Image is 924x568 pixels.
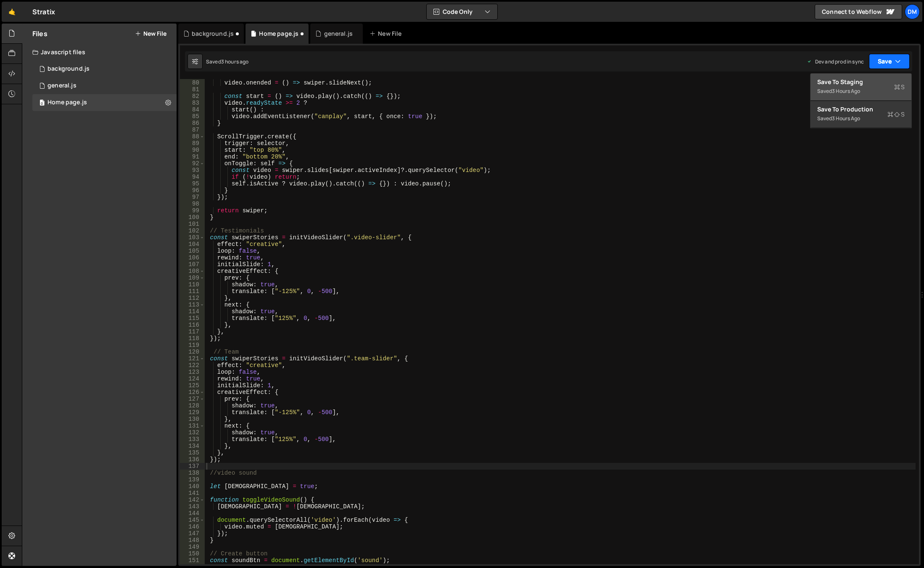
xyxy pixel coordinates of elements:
div: general.js [48,82,77,90]
div: 107 [180,261,205,268]
div: 138 [180,470,205,476]
div: Stratix [32,7,55,17]
div: 99 [180,207,205,214]
div: 146 [180,523,205,530]
div: 109 [180,275,205,281]
div: 95 [180,180,205,187]
div: Home page.js [259,29,298,38]
div: 115 [180,315,205,322]
div: Home page.js [48,99,87,106]
div: 137 [180,463,205,470]
div: 91 [180,153,205,160]
div: 128 [180,402,205,409]
div: 90 [180,147,205,153]
div: background.js [48,65,90,73]
div: 116 [180,322,205,328]
div: 85 [180,113,205,120]
div: 108 [180,268,205,275]
span: 0 [40,100,45,107]
div: 148 [180,537,205,544]
span: S [894,83,905,91]
div: Saved [817,86,905,96]
div: 121 [180,355,205,362]
div: 89 [180,140,205,147]
div: background.js [192,29,234,38]
div: 92 [180,160,205,167]
div: 132 [180,429,205,436]
div: 125 [180,382,205,389]
div: 93 [180,167,205,174]
div: 131 [180,423,205,429]
div: Javascript files [22,44,177,61]
div: 151 [180,557,205,564]
div: 122 [180,362,205,369]
div: 135 [180,449,205,456]
div: Saved [206,58,249,65]
button: Code Only [427,4,497,19]
div: 124 [180,375,205,382]
button: Save [869,54,910,69]
div: 102 [180,227,205,234]
div: 87 [180,127,205,133]
div: 104 [180,241,205,248]
div: 3 hours ago [832,115,860,122]
div: 16575/45802.js [32,77,177,94]
div: 16575/45066.js [32,61,177,77]
div: 3 hours ago [221,58,249,65]
div: 141 [180,490,205,497]
a: Connect to Webflow [815,4,902,19]
div: 105 [180,248,205,254]
div: 150 [180,550,205,557]
div: 16575/45977.js [32,94,177,111]
div: Save to Production [817,105,905,114]
div: 134 [180,443,205,449]
div: Dev and prod in sync [807,58,864,65]
div: 86 [180,120,205,127]
div: 119 [180,342,205,349]
div: 83 [180,100,205,106]
div: 118 [180,335,205,342]
div: 82 [180,93,205,100]
div: 149 [180,544,205,550]
div: Code Only [810,73,912,129]
div: 147 [180,530,205,537]
div: Save to Staging [817,78,905,86]
div: 111 [180,288,205,295]
div: 100 [180,214,205,221]
div: 112 [180,295,205,301]
div: 88 [180,133,205,140]
div: 123 [180,369,205,375]
div: 3 hours ago [832,87,860,95]
div: 127 [180,396,205,402]
div: 97 [180,194,205,201]
div: 106 [180,254,205,261]
div: 94 [180,174,205,180]
div: 130 [180,416,205,423]
button: New File [135,30,166,37]
div: 84 [180,106,205,113]
div: 143 [180,503,205,510]
div: 142 [180,497,205,503]
span: S [887,110,905,119]
div: 133 [180,436,205,443]
div: 103 [180,234,205,241]
button: Save to ProductionS Saved3 hours ago [810,101,911,128]
div: 120 [180,349,205,355]
div: 129 [180,409,205,416]
a: 🤙 [2,2,22,22]
div: 145 [180,517,205,523]
div: general.js [324,29,353,38]
div: 117 [180,328,205,335]
button: Save to StagingS Saved3 hours ago [810,74,911,101]
div: New File [370,29,405,38]
div: 126 [180,389,205,396]
div: 144 [180,510,205,517]
a: Dm [905,4,920,19]
div: 81 [180,86,205,93]
div: 98 [180,201,205,207]
div: 80 [180,79,205,86]
div: 113 [180,301,205,308]
div: 114 [180,308,205,315]
div: Saved [817,114,905,124]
